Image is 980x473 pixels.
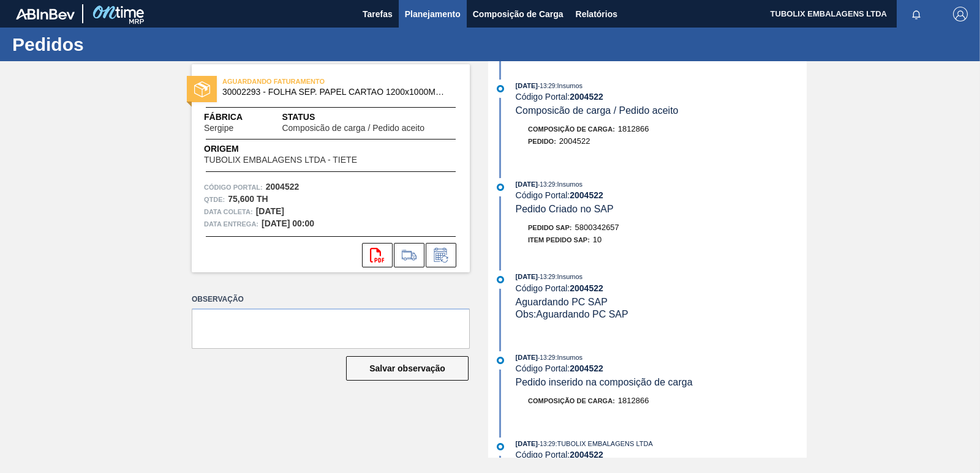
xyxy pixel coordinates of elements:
[222,75,394,88] span: AGUARDANDO FATURAMENTO
[575,223,619,232] span: 5800342657
[426,243,456,267] div: Informar alteração no pedido
[394,243,424,267] div: Ir para Composição de Carga
[516,190,807,200] div: Código Portal:
[516,309,628,319] span: Obs: Aguardando PC SAP
[618,124,649,133] span: 1812866
[363,7,393,21] span: Tarefas
[204,155,357,165] span: TUBOLIX EMBALAGENS LTDA - TIETE
[528,236,590,244] span: Item pedido SAP:
[593,235,601,244] span: 10
[282,124,424,133] span: Composicão de carga / Pedido aceito
[516,273,538,280] span: [DATE]
[346,356,469,381] button: Salvar observação
[516,450,807,460] div: Código Portal:
[266,182,300,192] strong: 2004522
[555,440,652,447] span: : TUBOLIX EMBALAGENS LTDA
[516,377,693,387] span: Pedido inserido na composição de carga
[204,206,253,218] span: Data coleta:
[538,354,555,361] span: - 13:29
[570,283,603,293] strong: 2004522
[528,224,572,231] span: Pedido SAP:
[12,37,230,51] h1: Pedidos
[262,218,314,228] strong: [DATE] 00:00
[897,6,936,23] button: Notificações
[555,354,582,361] span: : Insumos
[555,273,582,280] span: : Insumos
[576,7,617,21] span: Relatórios
[559,136,590,146] span: 2004522
[192,291,470,308] label: Observação
[528,397,615,404] span: Composição de Carga :
[528,125,615,133] span: Composição de Carga :
[516,283,807,293] div: Código Portal:
[204,193,225,206] span: Qtde :
[538,181,555,188] span: - 13:29
[555,82,582,89] span: : Insumos
[953,7,968,21] img: Logout
[497,443,504,450] img: atual
[516,105,679,116] span: Composicão de carga / Pedido aceito
[222,88,445,97] span: 30002293 - FOLHA SEP. PAPEL CARTAO 1200x1000M 350g
[516,181,538,188] span: [DATE]
[516,297,608,307] span: Aguardando PC SAP
[516,363,807,373] div: Código Portal:
[555,181,582,188] span: : Insumos
[204,111,272,124] span: Fábrica
[570,190,603,200] strong: 2004522
[497,85,504,92] img: atual
[497,276,504,283] img: atual
[516,82,538,89] span: [DATE]
[282,111,458,124] span: Status
[473,7,563,21] span: Composição de Carga
[204,181,263,193] span: Código Portal:
[204,218,258,230] span: Data entrega:
[256,206,284,216] strong: [DATE]
[204,143,392,155] span: Origem
[497,184,504,191] img: atual
[516,354,538,361] span: [DATE]
[204,124,233,133] span: Sergipe
[618,396,649,405] span: 1812866
[497,357,504,364] img: atual
[570,363,603,373] strong: 2004522
[538,441,555,447] span: - 13:29
[194,81,210,97] img: status
[538,83,555,89] span: - 13:29
[516,204,614,214] span: Pedido Criado no SAP
[528,138,556,145] span: Pedido :
[516,92,807,102] div: Código Portal:
[228,194,268,204] strong: 75,600 TH
[405,7,461,21] span: Planejamento
[362,243,393,267] div: Abrir arquivo PDF
[570,450,603,460] strong: 2004522
[516,440,538,447] span: [DATE]
[16,9,75,20] img: TNhmsLtSVTkK8tSr43FrP2fwEKptu5GPRR3wAAAABJRU5ErkJggg==
[538,274,555,280] span: - 13:29
[570,92,603,102] strong: 2004522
